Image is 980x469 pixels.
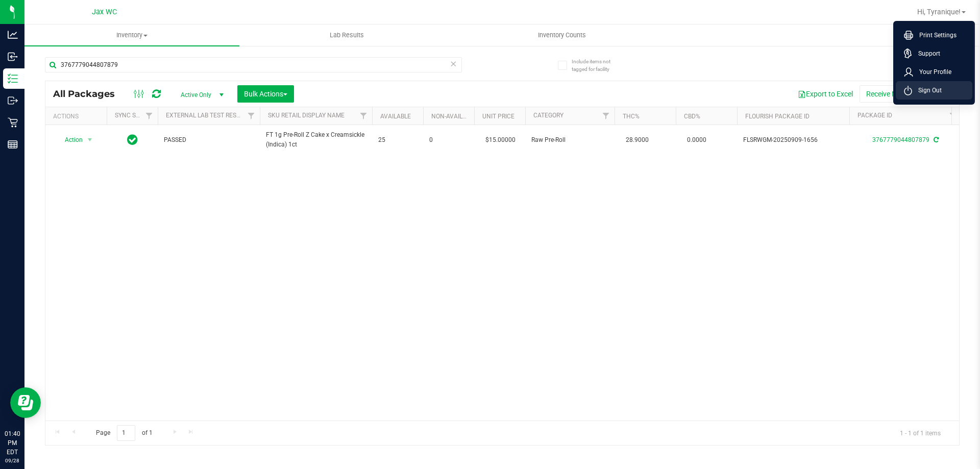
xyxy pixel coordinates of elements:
span: Lab Results [316,31,378,40]
a: Non-Available [431,113,477,120]
span: Sign Out [912,85,942,95]
span: Your Profile [913,67,951,77]
span: Include items not tagged for facility [572,58,623,73]
a: Sku Retail Display Name [268,112,345,119]
span: FT 1g Pre-Roll Z Cake x Creamsickle (Indica) 1ct [266,130,366,150]
span: Hi, Tyranique! [917,8,961,16]
a: Filter [243,107,260,125]
span: PASSED [164,135,254,145]
a: Support [904,48,968,59]
inline-svg: Outbound [8,95,18,106]
span: 0.0000 [682,133,712,147]
inline-svg: Analytics [8,30,18,40]
a: Filter [598,107,615,125]
input: Search Package ID, Item Name, SKU, Lot or Part Number... [45,57,462,72]
a: Lab Results [239,24,454,46]
iframe: Resource center [10,387,41,418]
a: Available [380,113,411,120]
span: In Sync [127,133,138,147]
button: Bulk Actions [237,85,294,103]
inline-svg: Inbound [8,52,18,62]
inline-svg: Inventory [8,73,18,84]
input: 1 [117,425,135,441]
a: Unit Price [482,113,514,120]
a: Inventory Counts [454,24,669,46]
button: Receive Non-Cannabis [860,85,944,103]
span: Clear [450,57,457,70]
span: 28.9000 [621,133,654,147]
span: Inventory Counts [524,31,600,40]
span: Sync from Compliance System [932,136,939,143]
span: Jax WC [92,8,117,16]
a: Inventory [24,24,239,46]
span: Inventory [24,31,239,40]
span: Bulk Actions [244,90,287,98]
a: Flourish Package ID [745,113,810,120]
a: External Lab Test Result [166,112,246,119]
button: Export to Excel [791,85,860,103]
a: Filter [141,107,158,125]
a: Package ID [857,112,892,119]
span: 0 [429,135,468,145]
a: 3767779044807879 [872,136,929,143]
a: THC% [623,113,640,120]
p: 01:40 PM EDT [5,429,20,457]
span: Page of 1 [87,425,161,441]
span: Support [912,48,940,59]
span: Raw Pre-Roll [531,135,608,145]
a: Sync Status [115,112,154,119]
span: Print Settings [913,30,957,40]
span: select [84,133,96,147]
span: 1 - 1 of 1 items [892,425,949,440]
a: CBD% [684,113,700,120]
span: $15.00000 [480,133,521,147]
span: All Packages [53,88,125,100]
inline-svg: Retail [8,117,18,128]
span: 25 [378,135,417,145]
li: Sign Out [896,81,972,100]
a: Category [533,112,563,119]
div: Actions [53,113,103,120]
a: Filter [945,107,962,125]
span: FLSRWGM-20250909-1656 [743,135,843,145]
span: Action [56,133,83,147]
p: 09/28 [5,457,20,464]
inline-svg: Reports [8,139,18,150]
a: Filter [355,107,372,125]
